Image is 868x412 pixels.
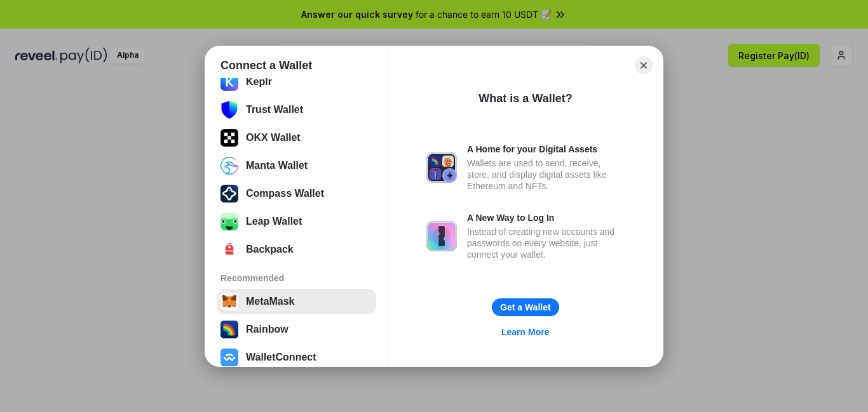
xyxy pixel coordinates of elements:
[246,324,288,335] div: Rainbow
[246,76,272,88] div: Keplr
[220,293,238,310] img: svg+xml,%3Csvg%20width%3D%2228%22%20height%3D%2228%22%20viewBox%3D%220%200%2028%2028%22%20fill%3D...
[246,188,324,199] div: Compass Wallet
[500,302,551,313] div: Get a Wallet
[246,244,294,255] div: Backpack
[220,101,238,119] img: svg+xml;base64,PHN2ZyB3aWR0aD0iNTgiIGhlaWdodD0iNjUiIHZpZXdCb3g9IjAgMCA1OCA2NSIgZmlsbD0ibm9uZSIgeG...
[220,73,238,91] img: ByMCUfJCc2WaAAAAAElFTkSuQmCC
[246,132,301,143] div: OKX Wallet
[220,157,238,175] img: lE5TvfLb2F2aHAX743cIPx4P8BXvBUPbed6RIAAAAldEVYdGRhdGU6Y3JlYXRlADIwMjQtMDMtMTNUMTU6NTI6MTMrMDA6MDB...
[217,97,376,123] button: Trust Wallet
[501,326,549,338] div: Learn More
[220,129,238,147] img: 5VZ71FV6L7PA3gg3tXrdQ+DgLhC+75Wq3no69P3MC0NFQpx2lL04Ql9gHK1bRDjsSBIvScBnDTk1WrlGIZBorIDEYJj+rhdgn...
[217,237,376,262] button: Backpack
[217,209,376,234] button: Leap Wallet
[217,69,376,95] button: Keplr
[246,216,302,227] div: Leap Wallet
[246,160,308,171] div: Manta Wallet
[220,241,238,258] img: 4BxBxKvl5W07cAAAAASUVORK5CYII=
[467,212,625,223] div: A New Way to Log In
[217,181,376,206] button: Compass Wallet
[217,153,376,178] button: Manta Wallet
[426,221,457,251] img: svg+xml,%3Csvg%20xmlns%3D%22http%3A%2F%2Fwww.w3.org%2F2000%2Fsvg%22%20fill%3D%22none%22%20viewBox...
[220,185,238,203] img: n9aT7X+CwJ2pse3G18qAAAAAElFTkSuQmCC
[467,157,625,192] div: Wallets are used to send, receive, store, and display digital assets like Ethereum and NFTs.
[478,91,572,106] div: What is a Wallet?
[246,296,294,307] div: MetaMask
[220,272,372,284] div: Recommended
[220,321,238,338] img: svg+xml,%3Csvg%20width%3D%22120%22%20height%3D%22120%22%20viewBox%3D%220%200%20120%20120%22%20fil...
[220,58,312,73] h1: Connect a Wallet
[217,317,376,342] button: Rainbow
[426,152,457,183] img: svg+xml,%3Csvg%20xmlns%3D%22http%3A%2F%2Fwww.w3.org%2F2000%2Fsvg%22%20fill%3D%22none%22%20viewBox...
[246,104,303,116] div: Trust Wallet
[467,226,625,260] div: Instead of creating new accounts and passwords on every website, just connect your wallet.
[220,349,238,366] img: svg+xml,%3Csvg%20width%3D%2228%22%20height%3D%2228%22%20viewBox%3D%220%200%2028%2028%22%20fill%3D...
[635,56,653,74] button: Close
[492,298,559,316] button: Get a Wallet
[217,289,376,314] button: MetaMask
[217,125,376,150] button: OKX Wallet
[217,345,376,370] button: WalletConnect
[246,352,316,363] div: WalletConnect
[220,213,238,230] img: z+3L+1FxxXUeUMECPaK8gprIwhdlxV+hQdAXuUyJwW6xfJRlUUBFGbLJkqNlJgXjn6ghaAaYmDimBFRMSIqKAGPGvqu25lMm1...
[494,324,557,340] a: Learn More
[467,143,625,155] div: A Home for your Digital Assets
